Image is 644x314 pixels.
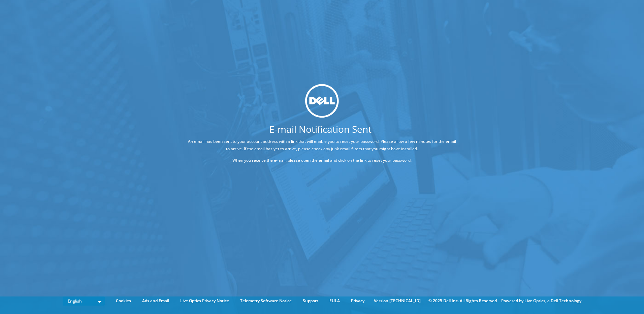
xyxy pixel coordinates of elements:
[161,124,480,133] h1: E-mail Notification Sent
[324,297,345,305] a: EULA
[235,297,297,305] a: Telemetry Software Notice
[111,297,136,305] a: Cookies
[175,297,234,305] a: Live Optics Privacy Notice
[137,297,174,305] a: Ads and Email
[298,297,323,305] a: Support
[501,297,581,305] li: Powered by Live Optics, a Dell Technology
[371,297,424,305] li: Version [TECHNICAL_ID]
[305,84,339,118] img: dell_svg_logo.svg
[346,297,369,305] a: Privacy
[186,156,458,164] p: When you receive the e-mail, please open the email and click on the link to reset your password.
[186,137,458,152] p: An email has been sent to your account address with a link that will enable you to reset your pas...
[425,297,500,305] li: © 2025 Dell Inc. All Rights Reserved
